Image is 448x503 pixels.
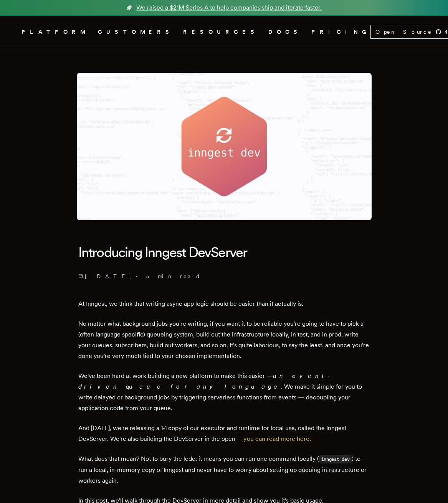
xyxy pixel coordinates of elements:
[311,27,370,37] a: PRICING
[78,299,370,309] p: At Inngest, we think that writing async app logic should be easier than it actually is.
[21,27,89,37] button: PLATFORM
[268,27,302,37] a: DOCS
[78,318,370,361] p: No matter what background jobs you're writing, if you want it to be reliable you're going to have...
[77,73,372,220] img: Featured image for Introducing Inngest DevServer blog post
[375,28,432,36] span: Open Source
[78,239,370,266] h1: Introducing Inngest DevServer
[136,3,322,12] span: We raised a $21M Series A to help companies ship and iterate faster.
[78,371,370,414] p: We've been hard at work building a new platform to make this easier — . We make it simple for you...
[243,435,309,442] a: you can read more here
[319,455,352,463] code: inngest dev
[146,272,201,280] span: 5 min read
[98,27,174,37] a: CUSTOMERS
[78,423,370,444] p: And [DATE], we're releasing a 1-1 copy of our executor and runtime for local use, called the Inng...
[78,454,370,486] p: What does that mean? Not to bury the lede: it means you can run one command locally ( ) to run a ...
[78,272,370,280] p: ·
[183,27,259,37] button: RESOURCES
[78,272,133,280] span: [DATE]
